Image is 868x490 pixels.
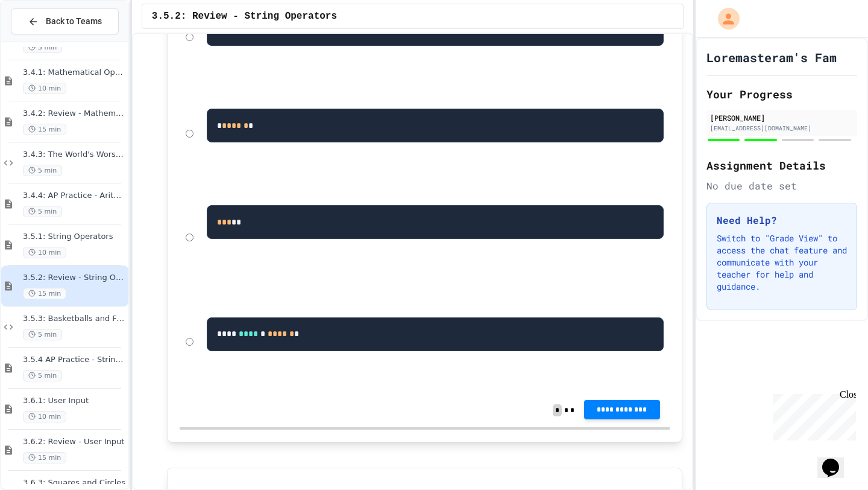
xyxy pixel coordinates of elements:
[706,179,857,193] div: No due date set
[152,9,337,24] span: 3.5.2: Review - String Operators
[23,83,66,94] span: 10 min
[817,442,856,478] iframe: chat widget
[23,68,126,78] span: 3.4.1: Mathematical Operators
[23,165,62,176] span: 5 min
[23,150,126,160] span: 3.4.3: The World's Worst Farmers Market
[706,157,857,174] h2: Assignment Details
[705,5,743,33] div: My Account
[23,437,126,447] span: 3.6.2: Review - User Input
[23,288,66,299] span: 15 min
[706,49,837,66] h1: Loremasteram's Fam
[23,452,66,463] span: 15 min
[717,232,847,293] p: Switch to "Grade View" to access the chat feature and communicate with your teacher for help and ...
[23,247,66,258] span: 10 min
[23,370,62,381] span: 5 min
[23,109,126,119] span: 3.4.2: Review - Mathematical Operators
[710,124,854,133] div: [EMAIL_ADDRESS][DOMAIN_NAME]
[11,8,119,34] button: Back to Teams
[23,355,126,365] span: 3.5.4 AP Practice - String Manipulation
[23,396,126,406] span: 3.6.1: User Input
[23,411,66,422] span: 10 min
[46,15,102,28] span: Back to Teams
[23,329,62,340] span: 5 min
[23,273,126,283] span: 3.5.2: Review - String Operators
[23,232,126,242] span: 3.5.1: String Operators
[23,42,62,53] span: 5 min
[710,112,854,123] div: [PERSON_NAME]
[706,86,857,103] h2: Your Progress
[768,389,856,441] iframe: chat widget
[23,124,66,135] span: 15 min
[23,478,126,488] span: 3.6.3: Squares and Circles
[717,213,847,227] h3: Need Help?
[5,5,83,77] div: Chat with us now!Close
[23,191,126,201] span: 3.4.4: AP Practice - Arithmetic Operators
[23,314,126,324] span: 3.5.3: Basketballs and Footballs
[23,206,62,217] span: 5 min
